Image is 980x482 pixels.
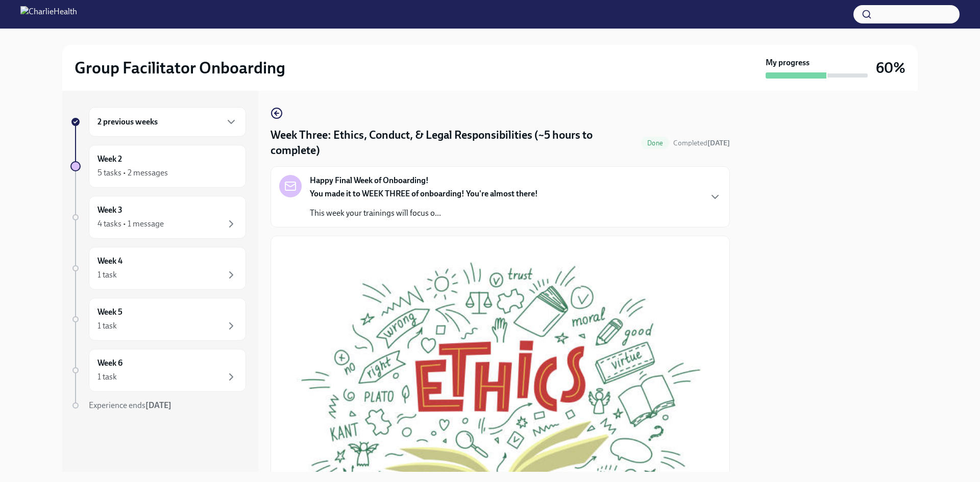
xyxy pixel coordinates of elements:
h6: Week 6 [97,358,122,369]
strong: You made it to WEEK THREE of onboarding! You're almost there! [310,189,538,198]
h3: 60% [876,59,905,77]
span: Done [641,139,669,147]
div: 1 task [97,269,117,281]
a: Week 61 task [70,349,246,392]
h2: Group Facilitator Onboarding [75,58,285,78]
span: Completed [673,139,730,147]
strong: [DATE] [707,139,730,147]
p: This week your trainings will focus o... [310,208,538,219]
h6: 2 previous weeks [97,116,158,128]
img: CharlieHealth [20,6,77,22]
span: October 6th, 2025 09:33 [673,138,730,148]
div: 1 task [97,320,117,332]
strong: [DATE] [145,400,171,410]
div: 5 tasks • 2 messages [97,167,168,179]
a: Week 34 tasks • 1 message [70,196,246,239]
div: 1 task [97,371,117,383]
span: Experience ends [89,400,171,410]
a: Week 51 task [70,298,246,341]
h4: Week Three: Ethics, Conduct, & Legal Responsibilities (~5 hours to complete) [271,128,637,158]
h6: Week 3 [97,205,122,216]
div: 2 previous weeks [89,107,246,137]
h6: Week 5 [97,307,122,318]
a: Week 41 task [70,247,246,290]
h6: Week 2 [97,154,122,165]
h6: Week 4 [97,256,122,267]
strong: Happy Final Week of Onboarding! [310,175,429,186]
strong: My progress [766,57,810,68]
div: 4 tasks • 1 message [97,218,164,230]
a: Week 25 tasks • 2 messages [70,145,246,188]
